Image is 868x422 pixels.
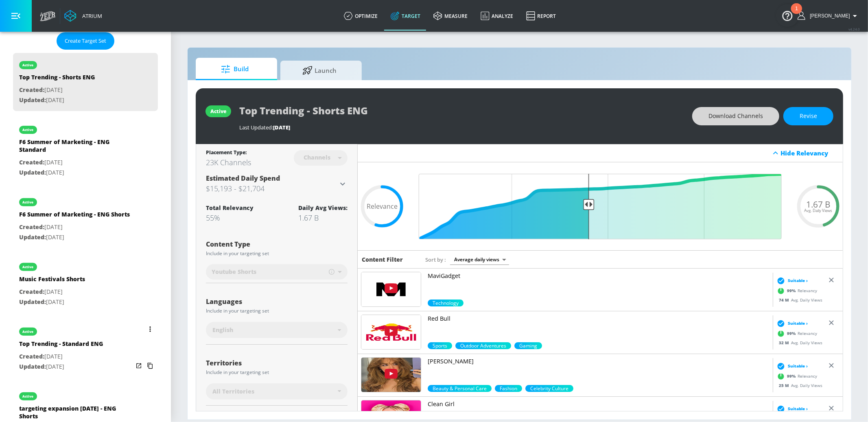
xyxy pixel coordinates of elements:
div: Hide Relevancy [781,149,838,157]
div: activeF6 Summer of Marketing - ENG ShortsCreated:[DATE]Updated:[DATE] [13,190,158,248]
a: Atrium [64,10,102,22]
button: Revise [783,107,833,125]
p: [DATE] [19,85,95,95]
button: Create Target Set [57,32,114,50]
span: Created: [19,288,44,295]
p: [DATE] [19,168,133,178]
span: Created: [19,86,44,94]
div: 90.0% [495,385,522,392]
span: 25 M [779,383,791,388]
a: measure [427,1,474,31]
span: Fashion [495,385,522,392]
div: Languages [206,298,348,305]
div: 73.4% [455,342,511,349]
p: [DATE] [19,362,103,372]
div: F6 Summer of Marketing - ENG Shorts [19,210,130,222]
button: Open in new window [133,360,144,372]
span: Outdoor Adventures [455,342,511,349]
span: 1.67 B [807,200,831,209]
div: activeTop Trending - Standard ENGCreated:[DATE]Updated:[DATE] [13,319,158,378]
div: Last Updated: [239,124,684,131]
div: 99.0% [428,342,452,349]
span: Revise [800,111,817,121]
a: [PERSON_NAME] [428,357,770,385]
span: Sports [428,342,452,349]
div: English [206,322,348,338]
img: UUblfuW_4rakIf2h6aqANefA [361,315,421,349]
h3: $15,193 - $21,704 [206,183,338,194]
div: active [23,200,34,204]
div: 23K Channels [206,157,251,167]
div: Include in your targeting set [206,370,348,375]
span: Avg. Daily Views [805,208,833,212]
span: Updated: [19,233,46,241]
div: Hide Relevancy [358,144,843,162]
div: active [210,108,226,115]
p: [DATE] [19,95,95,105]
div: 76.9% [525,385,573,392]
div: Suitable › [775,405,808,413]
span: Includes videos up to 60 seconds, some of which may not be categorized as Shorts. [329,268,335,276]
div: Relevancy [775,285,818,297]
a: Report [520,1,562,31]
span: Updated: [19,168,46,176]
p: MaviGadget [428,272,770,280]
span: Download Channels [708,111,763,121]
div: Estimated Daily Spend$15,193 - $21,704 [206,174,348,194]
span: Launch [289,61,350,80]
p: [DATE] [19,352,103,362]
span: Updated: [19,363,46,370]
span: 99 % [787,288,798,294]
span: 99 % [787,330,798,337]
div: active [23,265,34,269]
div: Music Festivals Shorts [19,275,85,287]
div: 1.67 B [298,213,348,223]
input: Final Threshold [415,174,786,239]
span: login as: casey.cohen@zefr.com [807,13,850,19]
div: activeTop Trending - Shorts ENGCreated:[DATE]Updated:[DATE] [13,53,158,111]
div: 55% [206,213,254,223]
span: v 4.24.0 [848,27,860,31]
span: Updated: [19,96,46,104]
p: [DATE] [19,287,85,297]
div: active [23,128,34,132]
div: Content Type [206,241,348,247]
a: Target [384,1,427,31]
div: Suitable › [775,319,808,328]
div: 99.0% [428,385,492,392]
div: activeF6 Summer of Marketing - ENG StandardCreated:[DATE]Updated:[DATE] [13,118,158,184]
div: activeMusic Festivals ShortsCreated:[DATE]Updated:[DATE] [13,255,158,313]
span: All Territories [212,387,254,396]
div: Top Trending - Shorts ENG [19,73,95,85]
div: Territories [206,360,348,366]
span: Suitable › [788,363,808,369]
span: Gaming [514,342,542,349]
span: Created: [19,223,44,231]
div: Atrium [79,12,102,20]
div: F6 Summer of Marketing - ENG Standard [19,138,133,157]
div: Top Trending - Standard ENG [19,340,103,352]
div: 99.0% [428,300,464,306]
span: Updated: [19,298,46,306]
span: [DATE] [273,124,290,131]
p: [DATE] [19,157,133,168]
div: active [23,394,34,398]
span: Created: [19,352,44,360]
div: Relevancy [775,328,818,340]
div: Include in your targeting set [206,251,348,256]
img: UUJfNJmcv6LXCDsaa2kB_-7A [361,272,421,306]
button: Download Channels [692,107,779,125]
span: Suitable › [788,278,808,284]
div: Avg. Daily Views [775,297,823,303]
div: 1 [795,9,798,19]
span: Beauty & Personal Care [428,385,492,392]
button: Open Resource Center, 1 new notification [776,4,799,27]
div: All Territories [206,383,348,400]
a: Analyze [474,1,520,31]
div: Suitable › [775,277,808,285]
span: 74 M [779,297,791,303]
span: Sort by [425,256,446,263]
